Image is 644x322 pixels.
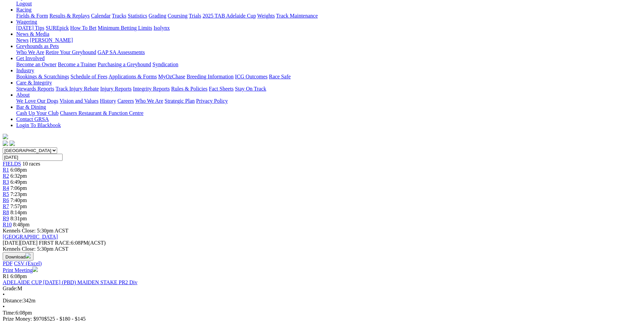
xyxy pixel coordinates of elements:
[3,304,5,309] span: •
[16,110,58,116] a: Cash Up Your Club
[98,49,145,55] a: GAP SA Assessments
[91,13,111,19] a: Calendar
[3,279,138,285] a: ADELAIDE CUP [DATE] (PBD) MAIDEN STAKE PR2 Div
[16,25,641,31] div: Wagering
[10,179,27,185] span: 6:49pm
[98,25,152,31] a: Minimum Betting Limits
[196,98,228,104] a: Privacy Policy
[16,37,641,43] div: News & Media
[112,13,126,19] a: Tracks
[30,37,73,43] a: [PERSON_NAME]
[16,43,59,49] a: Greyhounds as Pets
[60,110,143,116] a: Chasers Restaurant & Function Centre
[187,74,234,79] a: Breeding Information
[3,191,9,197] span: R5
[55,86,99,92] a: Track Injury Rebate
[10,167,27,173] span: 6:08pm
[133,86,170,92] a: Integrity Reports
[3,252,33,261] button: Download
[3,228,68,233] span: Kennels Close: 5:30pm ACST
[16,61,641,68] div: Get Involved
[16,13,641,19] div: Racing
[16,110,641,116] div: Bar & Dining
[3,298,23,303] span: Distance:
[16,37,28,43] a: News
[3,246,641,252] div: Kennels Close: 5:30pm ACST
[168,13,188,19] a: Coursing
[235,74,267,79] a: ICG Outcomes
[3,179,9,185] span: R3
[25,253,31,258] img: download.svg
[3,234,58,240] a: [GEOGRAPHIC_DATA]
[13,222,30,227] span: 8:48pm
[16,7,31,13] a: Racing
[10,197,27,203] span: 7:40pm
[257,13,275,19] a: Weights
[3,261,641,267] div: Download
[3,161,21,167] a: FIELDS
[3,185,9,191] a: R4
[70,74,107,79] a: Schedule of Fees
[3,273,9,279] span: R1
[16,61,56,67] a: Become an Owner
[10,216,27,221] span: 8:31pm
[32,267,38,272] img: printer.svg
[16,86,54,92] a: Stewards Reports
[153,25,170,31] a: Isolynx
[3,203,9,209] a: R7
[3,298,641,304] div: 342m
[3,240,38,246] span: [DATE]
[235,86,266,92] a: Stay On Track
[16,122,61,128] a: Login To Blackbook
[59,98,98,104] a: Vision and Values
[16,74,69,79] a: Bookings & Scratchings
[9,141,15,146] img: twitter.svg
[16,31,49,37] a: News & Media
[3,292,5,297] span: •
[39,240,71,246] span: FIRST RACE:
[16,98,641,104] div: About
[209,86,234,92] a: Fact Sheets
[171,86,208,92] a: Rules & Policies
[10,173,27,179] span: 6:32pm
[3,154,63,161] input: Select date
[16,13,48,19] a: Fields & Form
[3,197,9,203] a: R6
[3,173,9,179] span: R2
[70,25,97,31] a: How To Bet
[165,98,195,104] a: Strategic Plan
[10,191,27,197] span: 7:23pm
[46,49,96,55] a: Retire Your Greyhound
[49,13,90,19] a: Results & Replays
[10,209,27,215] span: 8:14pm
[39,240,106,246] span: 6:08PM(ACST)
[16,19,37,25] a: Wagering
[10,273,27,279] span: 6:08pm
[3,267,38,273] a: Print Meeting
[16,55,45,61] a: Get Involved
[16,80,52,85] a: Care & Integrity
[3,209,9,215] span: R8
[3,286,18,291] span: Grade:
[46,25,69,31] a: SUREpick
[16,98,58,104] a: We Love Our Dogs
[3,310,641,316] div: 6:08pm
[16,25,44,31] a: [DATE] Tips
[3,222,12,227] a: R10
[128,13,147,19] a: Statistics
[14,261,42,266] a: CSV (Excel)
[16,86,641,92] div: Care & Integrity
[152,61,178,67] a: Syndication
[22,161,40,167] span: 10 races
[117,98,134,104] a: Careers
[3,286,641,292] div: M
[3,261,13,266] a: PDF
[149,13,166,19] a: Grading
[109,74,157,79] a: Applications & Forms
[16,49,44,55] a: Who We Are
